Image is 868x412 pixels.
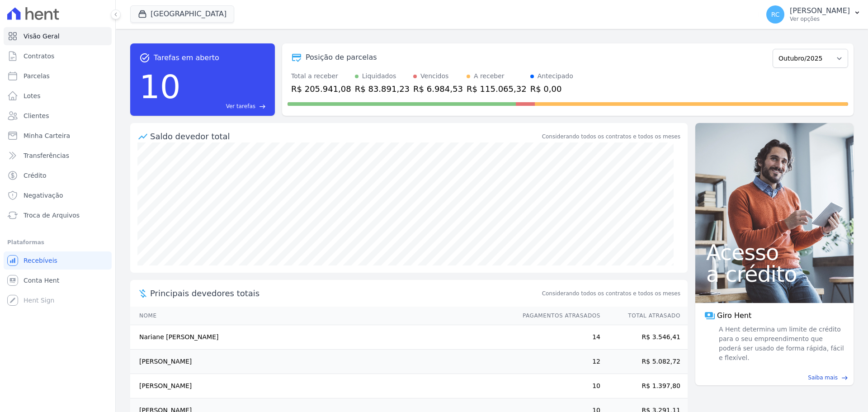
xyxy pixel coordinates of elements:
[601,325,688,350] td: R$ 3.546,41
[841,374,848,381] span: east
[306,52,377,63] div: Posição de parcelas
[24,256,57,265] span: Recebíveis
[139,63,181,110] div: 10
[759,2,868,27] button: RC [PERSON_NAME] Ver opções
[130,374,514,398] td: [PERSON_NAME]
[413,83,463,95] div: R$ 6.984,53
[226,102,255,110] span: Ver tarefas
[130,307,514,325] th: Nome
[4,271,112,289] a: Conta Hent
[420,71,448,81] div: Vencidos
[24,52,54,61] span: Contratos
[291,83,351,95] div: R$ 205.941,08
[601,350,688,374] td: R$ 5.082,72
[139,52,150,63] span: task_alt
[538,71,573,81] div: Antecipado
[790,6,850,15] p: [PERSON_NAME]
[130,325,514,350] td: Nariane [PERSON_NAME]
[154,52,219,63] span: Tarefas em aberto
[4,27,112,45] a: Visão Geral
[808,374,838,382] span: Saiba mais
[4,147,112,165] a: Transferências
[771,11,780,18] span: RC
[24,211,80,220] span: Troca de Arquivos
[130,350,514,374] td: [PERSON_NAME]
[150,130,540,142] div: Saldo devedor total
[24,131,70,140] span: Minha Carteira
[362,71,396,81] div: Liquidados
[4,186,112,204] a: Negativação
[24,191,63,200] span: Negativação
[4,251,112,270] a: Recebíveis
[530,83,573,95] div: R$ 0,00
[24,171,47,180] span: Crédito
[474,71,505,81] div: A receber
[24,32,60,41] span: Visão Geral
[706,263,843,285] span: a crédito
[467,83,527,95] div: R$ 115.065,32
[24,276,59,285] span: Conta Hent
[150,287,540,299] span: Principais devedores totais
[790,15,850,23] p: Ver opções
[514,374,601,398] td: 10
[4,67,112,85] a: Parcelas
[291,71,351,81] div: Total a receber
[259,103,266,110] span: east
[542,289,680,298] span: Considerando todos os contratos e todos os meses
[4,206,112,224] a: Troca de Arquivos
[514,325,601,350] td: 14
[514,307,601,325] th: Pagamentos Atrasados
[130,5,234,23] button: [GEOGRAPHIC_DATA]
[4,47,112,65] a: Contratos
[4,166,112,185] a: Crédito
[4,107,112,125] a: Clientes
[701,374,848,382] a: Saiba mais east
[706,242,843,263] span: Acesso
[24,91,41,100] span: Lotes
[184,102,266,110] a: Ver tarefas east
[24,151,69,160] span: Transferências
[717,325,844,363] span: A Hent determina um limite de crédito para o seu empreendimento que poderá ser usado de forma ráp...
[24,111,49,120] span: Clientes
[601,307,688,325] th: Total Atrasado
[4,127,112,145] a: Minha Carteira
[24,71,50,81] span: Parcelas
[601,374,688,398] td: R$ 1.397,80
[355,83,410,95] div: R$ 83.891,23
[4,87,112,105] a: Lotes
[717,310,751,321] span: Giro Hent
[514,350,601,374] td: 12
[7,237,108,248] div: Plataformas
[542,133,680,141] div: Considerando todos os contratos e todos os meses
